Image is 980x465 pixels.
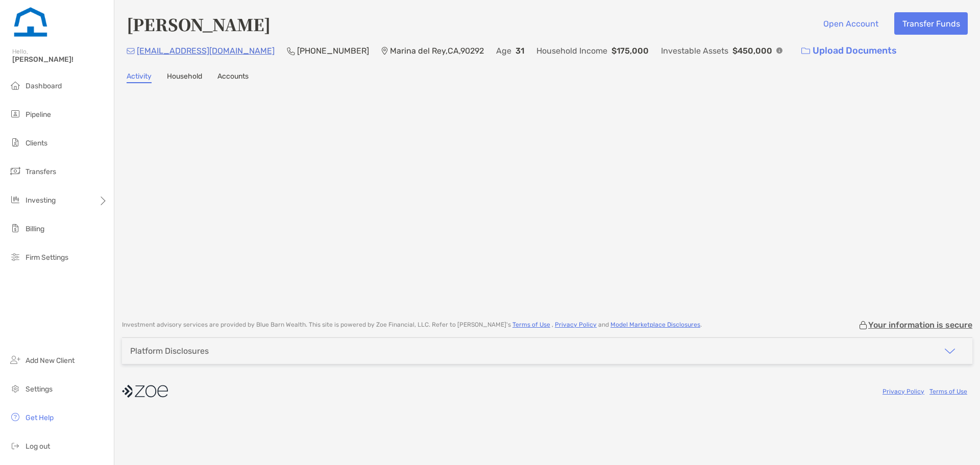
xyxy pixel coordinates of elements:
p: Household Income [536,44,607,57]
img: add_new_client icon [9,354,21,366]
img: transfers icon [9,165,21,177]
p: Investable Assets [661,44,728,57]
button: Transfer Funds [894,12,968,35]
a: Model Marketplace Disclosures [610,321,700,328]
p: $450,000 [732,44,772,57]
button: Open Account [815,12,886,35]
img: logout icon [9,439,21,452]
img: Phone Icon [287,47,295,55]
img: billing icon [9,222,21,234]
p: $175,000 [611,44,649,57]
p: [PHONE_NUMBER] [297,44,369,57]
p: Your information is secure [868,320,972,330]
div: Platform Disclosures [130,346,209,356]
img: pipeline icon [9,108,21,120]
img: clients icon [9,136,21,149]
img: Location Icon [381,47,388,55]
p: Marina del Rey , CA , 90292 [390,44,484,57]
img: get-help icon [9,411,21,423]
a: Accounts [217,72,249,83]
img: dashboard icon [9,79,21,91]
span: Firm Settings [26,253,68,262]
a: Upload Documents [795,40,903,62]
span: Pipeline [26,110,51,119]
img: Email Icon [127,48,135,54]
span: [PERSON_NAME]! [12,55,108,64]
span: Settings [26,385,53,394]
a: Activity [127,72,152,83]
img: Info Icon [776,47,782,54]
p: Age [496,44,511,57]
span: Transfers [26,167,56,176]
span: Clients [26,139,47,148]
img: settings icon [9,382,21,395]
a: Terms of Use [929,388,967,395]
img: investing icon [9,193,21,206]
span: Investing [26,196,56,205]
p: Investment advisory services are provided by Blue Barn Wealth . This site is powered by Zoe Finan... [122,321,702,329]
a: Privacy Policy [883,388,924,395]
span: Get Help [26,413,54,422]
a: Terms of Use [512,321,550,328]
img: icon arrow [944,345,956,357]
p: 31 [516,44,524,57]
img: company logo [122,380,168,403]
span: Billing [26,225,44,233]
a: Household [167,72,202,83]
a: Privacy Policy [555,321,597,328]
img: Zoe Logo [12,4,49,41]
span: Add New Client [26,356,75,365]
img: button icon [801,47,810,55]
h4: [PERSON_NAME] [127,12,271,36]
span: Dashboard [26,82,62,90]
img: firm-settings icon [9,251,21,263]
span: Log out [26,442,50,451]
p: [EMAIL_ADDRESS][DOMAIN_NAME] [137,44,275,57]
